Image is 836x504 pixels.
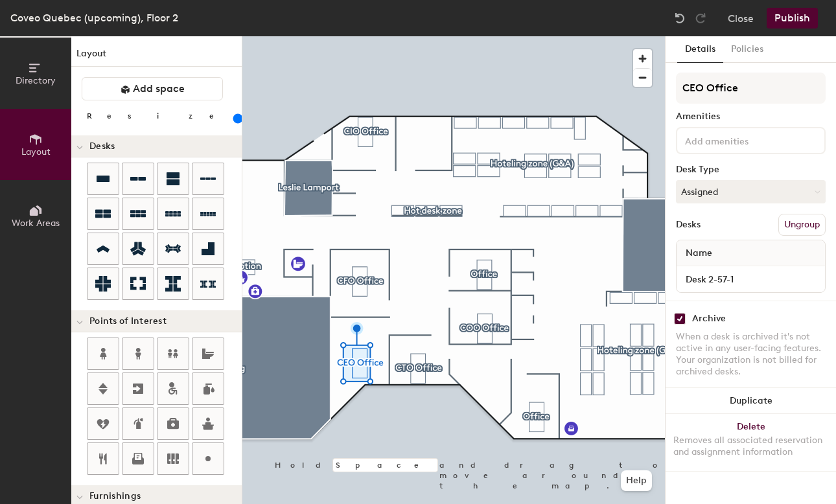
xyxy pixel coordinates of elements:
[666,388,836,414] button: Duplicate
[621,470,652,491] button: Help
[676,180,826,203] button: Assigned
[89,316,167,326] span: Points of Interest
[87,111,230,121] div: Resize
[723,36,771,63] button: Policies
[767,8,818,29] button: Publish
[89,141,115,152] span: Desks
[21,146,51,157] span: Layout
[676,111,826,122] div: Amenities
[679,242,719,265] span: Name
[694,12,707,25] img: Redo
[676,220,701,230] div: Desks
[692,314,726,324] div: Archive
[71,47,242,67] h1: Layout
[82,77,223,100] button: Add space
[666,414,836,471] button: DeleteRemoves all associated reservation and assignment information
[133,82,185,95] span: Add space
[778,214,826,236] button: Ungroup
[12,218,60,229] span: Work Areas
[673,12,686,25] img: Undo
[10,10,178,26] div: Coveo Quebec (upcoming), Floor 2
[673,435,828,458] div: Removes all associated reservation and assignment information
[682,132,799,148] input: Add amenities
[676,165,826,175] div: Desk Type
[676,331,826,378] div: When a desk is archived it's not active in any user-facing features. Your organization is not bil...
[677,36,723,63] button: Details
[89,491,141,501] span: Furnishings
[728,8,754,29] button: Close
[16,75,56,86] span: Directory
[679,270,822,288] input: Unnamed desk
